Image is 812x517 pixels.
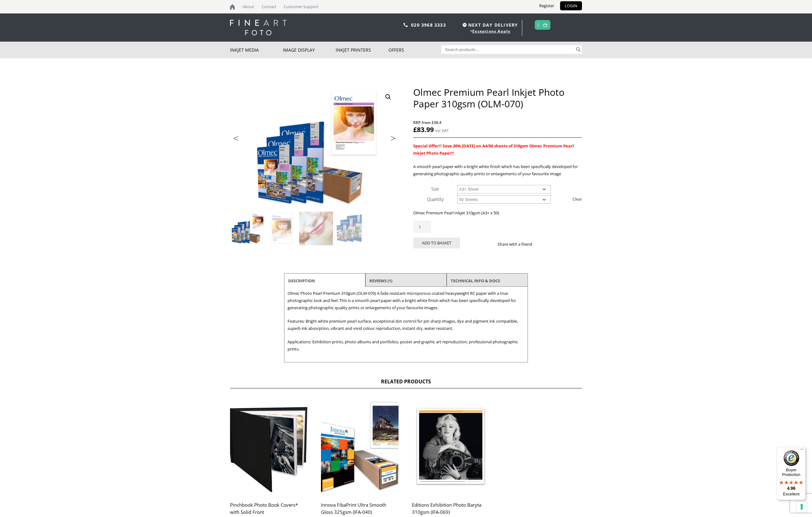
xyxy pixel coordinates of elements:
[283,42,336,58] a: Image Display
[431,186,439,192] label: Size
[534,1,559,10] a: Register
[555,242,560,247] img: email sharing button
[575,45,582,54] button: Search
[265,212,298,245] img: Olmec Premium Pearl Inkjet Photo Paper 310gsm (OLM-070) - Image 2
[787,486,795,491] span: 4.96
[230,398,308,495] img: Pinchbook Photo Book Covers* with Solid Front
[540,242,545,247] img: facebook sharing button
[413,221,431,233] input: Product quantity
[321,398,398,495] img: Innova FibaPrint Ultra Smooth Gloss 325gsm (IFA-040)
[413,163,582,177] p: A smooth pearl paper with a bright white finish which has been specifically developed for generat...
[427,196,444,202] label: Quantity
[230,378,582,388] h2: Related products
[413,238,460,248] button: Add to basket
[369,275,392,286] a: Reviews (1)
[230,212,264,245] img: Olmec Premium Pearl Inkjet Photo Paper 310gsm (OLM-070)
[383,91,394,103] a: View full-screen image gallery
[498,241,540,248] p: Share with a friend
[573,194,582,204] a: Clear options
[777,492,806,497] p: Excellent
[796,501,807,512] button: Your consent preferences for tracking technologies
[537,20,540,29] a: 0
[412,398,489,495] img: Editions Exhibition Photo Baryta 310gsm (IFA-069)
[463,23,467,27] img: time.svg
[543,23,548,27] img: basket.svg
[403,23,408,27] img: phone.svg
[288,275,315,286] a: Description
[560,1,582,10] a: LOGIN
[288,338,524,353] p: Applications: Exhibition prints, photo albums and portfolios, poster and graphic art reproduction...
[547,242,552,247] img: twitter sharing button
[413,125,417,134] span: £
[288,290,524,311] p: Olmec Photo Pearl Premium 310gsm (OLM-070) A fade resistant microporous coated heavyweight RC pap...
[413,125,434,134] bdi: 83.99
[413,209,582,217] p: Olmec Premium Pearl Inkjet 310gsm (A3+ x 50)
[230,20,287,35] img: logo-white.svg
[413,86,582,110] h1: Olmec Premium Pearl Inkjet Photo Paper 310gsm (OLM-070)
[388,42,441,58] a: Offers
[798,447,806,454] button: Menu
[411,22,446,28] a: 020 3968 3333
[299,212,333,245] img: Olmec Premium Pearl Inkjet Photo Paper 310gsm (OLM-070) - Image 3
[413,143,574,156] strong: Special Offer!! Save 20% [DATE] on A4/50 sheets of 310gsm Olmec Premium Pearl Inkjet Photo Paper!!
[777,447,806,500] button: Trusted Shops TrustmarkBuyer Protection4.96Excellent
[451,275,500,286] a: TECHNICAL INFO & DOCS
[230,246,264,280] img: Olmec Premium Pearl Inkjet Photo Paper 310gsm (OLM-070) - Image 5
[288,318,524,332] p: Features: Bright white premium pearl surface, exceptional dot control for pin sharp images, dye a...
[336,42,388,58] a: Inkjet Printers
[472,28,510,34] a: Exceptions Apply
[413,119,582,126] span: RRP from £38.4
[333,212,367,245] img: Olmec Premium Pearl Inkjet Photo Paper 310gsm (OLM-070) - Image 4
[777,468,806,477] p: Buyer Protection
[441,45,575,54] input: Search products…
[784,450,799,466] img: Trusted Shops Trustmark
[230,42,283,58] a: Inkjet Media
[461,21,518,28] span: NEXT DAY DELIVERY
